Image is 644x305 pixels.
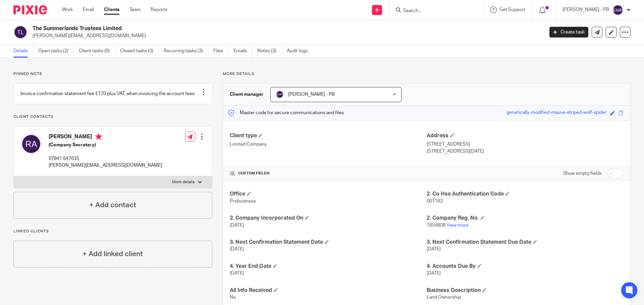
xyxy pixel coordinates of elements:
[164,45,208,58] a: Recurring tasks (3)
[83,249,143,259] h4: + Add linked client
[233,45,252,58] a: Emails
[427,141,624,148] p: [STREET_ADDRESS]
[230,171,427,176] h4: CUSTOM FIELDS
[213,45,228,58] a: Files
[13,114,212,120] p: Client contacts
[230,91,264,98] h3: Client manager
[427,190,624,198] h4: 2. Co Hse Authentication Code
[230,223,244,228] span: [DATE]
[562,6,609,13] p: [PERSON_NAME] - PB
[62,6,73,13] a: Work
[230,141,427,148] p: Limited Company
[13,229,212,234] p: Linked clients
[230,287,427,294] h4: All Info Received
[33,25,438,32] h2: The Summerlands Trustees Limited
[151,6,167,13] a: Reports
[49,142,162,148] h5: (Company Secretary)
[549,27,588,37] a: Create task
[33,32,539,39] p: [PERSON_NAME][EMAIL_ADDRESS][DOMAIN_NAME]
[288,92,335,97] span: [PERSON_NAME] - PB
[228,109,344,116] p: Master code for secure communications and files
[83,6,94,13] a: Email
[230,239,427,246] h4: 3. Next Confirmation Statement Date
[79,45,115,58] a: Client tasks (0)
[506,109,607,117] div: genetically-modified-mauve-striped-wolf-spider
[276,90,284,98] img: svg%3E
[20,133,42,155] img: svg%3E
[563,170,602,177] label: Show empty fields
[13,45,33,58] a: Details
[427,223,445,228] span: 7654808
[427,287,624,294] h4: Business Description
[230,247,244,251] span: [DATE]
[49,162,162,169] p: [PERSON_NAME][EMAIL_ADDRESS][DOMAIN_NAME]
[13,25,28,39] img: svg%3E
[402,8,463,14] input: Search
[49,155,162,162] p: 07841 647635
[38,45,74,58] a: Open tasks (2)
[427,247,441,251] span: [DATE]
[49,133,162,142] h4: [PERSON_NAME]
[257,45,282,58] a: Notes (3)
[89,200,136,210] h4: + Add contact
[230,295,236,300] span: No
[230,215,427,222] h4: 2. Company Incorporated On
[499,7,525,12] span: Get Support
[427,239,624,246] h4: 3. Next Confirmation Statement Due Date
[612,5,623,15] img: svg%3E
[120,45,159,58] a: Closed tasks (3)
[427,263,624,270] h4: 4. Accounts Due By
[427,215,624,222] h4: 2. Company Reg. No.
[230,190,427,198] h4: Office
[230,199,256,204] span: Probusiness
[95,133,102,140] i: Primary
[427,271,441,276] span: [DATE]
[427,132,624,139] h4: Address
[230,263,427,270] h4: 4. Year End Date
[427,148,624,155] p: [STREET_ADDRESS][DATE]
[230,271,244,276] span: [DATE]
[427,199,443,204] span: 001182
[13,5,47,14] img: Pixie
[230,132,427,139] h4: Client type
[13,71,212,77] p: Pinned note
[287,45,313,58] a: Audit logs
[446,223,469,228] a: View more
[172,179,195,185] p: More details
[104,6,119,13] a: Clients
[223,71,631,77] p: More details
[129,6,141,13] a: Team
[427,295,461,300] span: Land Ownership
